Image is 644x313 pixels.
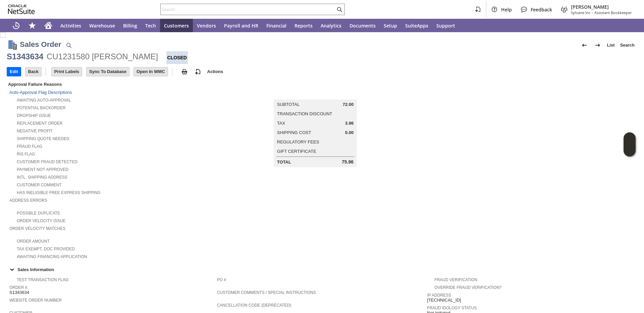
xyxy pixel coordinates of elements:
[123,22,137,29] span: Billing
[9,298,62,303] a: Website Order Number
[277,102,300,107] a: Subtotal
[321,22,341,29] span: Analytics
[17,129,53,133] a: Negative Profit
[594,10,632,15] span: Assistant Bookkeeper
[624,132,636,156] iframe: Click here to launch Oracle Guided Learning Help Panel
[17,211,60,215] a: Possible Duplicate
[134,67,168,76] input: Open In WMC
[7,265,635,274] div: Sales Information
[436,22,455,29] span: Support
[180,68,189,76] img: print.svg
[277,160,291,165] a: Total
[17,190,100,195] a: Has Ineligible Free Express Shipping
[205,69,226,74] a: Actions
[604,40,618,51] a: List
[217,277,226,282] a: PO #
[427,293,451,298] a: IP Address
[12,21,20,29] svg: Recent Records
[9,198,47,203] a: Address Errors
[17,113,51,118] a: Dropship Issue
[277,130,311,135] a: Shipping Cost
[7,265,637,274] td: Sales Information
[7,51,43,62] div: S1343634
[85,19,119,32] a: Warehouse
[7,80,214,88] div: Approval Failure Reasons
[17,183,62,187] a: Customer Comment
[65,41,73,49] img: Quick Find
[119,19,141,32] a: Billing
[17,254,87,259] a: Awaiting Financing Application
[9,90,72,95] a: Auto-Approval Flag Descriptions
[345,19,380,32] a: Documents
[161,5,335,13] input: Search
[317,19,345,32] a: Analytics
[345,130,354,135] span: 0.00
[17,144,42,149] a: Fraud Flag
[47,51,158,62] div: CU1231580 [PERSON_NAME]
[28,21,36,29] svg: Shortcuts
[580,41,588,49] img: Previous
[141,19,160,32] a: Tech
[8,5,35,14] svg: logo
[294,22,313,29] span: Reports
[17,98,71,103] a: Awaiting Auto-Approval
[166,51,188,64] div: Closed
[401,19,432,32] a: SuiteApps
[262,19,290,32] a: Financial
[290,19,317,32] a: Reports
[17,106,66,110] a: Potential Backorder
[17,160,77,164] a: Customer Fraud Detected
[274,89,357,100] caption: Summary
[194,68,202,76] img: add-record.svg
[160,19,193,32] a: Customers
[343,102,354,107] span: 72.00
[17,167,68,172] a: Payment not approved
[17,239,50,244] a: Order Amount
[220,19,262,32] a: Payroll and HR
[217,303,291,308] a: Cancellation Code (deprecated)
[501,6,512,13] span: Help
[20,39,61,50] h1: Sales Order
[52,67,82,76] input: Print Labels
[9,290,29,295] span: S1343634
[87,67,129,76] input: Sync To Database
[571,4,632,10] span: [PERSON_NAME]
[434,277,477,282] a: Fraud Verification
[342,159,354,165] span: 75.96
[592,10,593,15] span: -
[427,306,477,310] a: Fraud Idology Status
[594,41,602,49] img: Next
[9,285,27,290] a: Order #
[145,22,156,29] span: Tech
[380,19,401,32] a: Setup
[434,285,501,290] a: Override Fraud Verification?
[17,121,62,126] a: Replacement Order
[17,218,65,223] a: Order Velocity Issue
[432,19,459,32] a: Support
[266,22,286,29] span: Financial
[217,290,316,295] a: Customer Comments / Special Instructions
[197,22,216,29] span: Vendors
[335,5,343,13] svg: Search
[277,139,319,144] a: Regulatory Fees
[350,22,376,29] span: Documents
[345,121,354,126] span: 3.96
[164,22,189,29] span: Customers
[277,111,332,116] a: Transaction Discount
[60,22,81,29] span: Activities
[17,136,69,141] a: Shipping Quote Needed
[56,19,85,32] a: Activities
[384,22,397,29] span: Setup
[17,175,67,180] a: Intl. Shipping Address
[224,22,258,29] span: Payroll and HR
[89,22,115,29] span: Warehouse
[624,145,636,157] span: Oracle Guided Learning Widget. To move around, please hold and drag
[571,10,590,15] span: Sylvane Inc
[277,121,285,126] a: Tax
[531,6,552,13] span: Feedback
[17,152,35,156] a: RIS flag
[9,226,65,231] a: Order Velocity Matches
[17,247,75,251] a: Tax Exempt. Doc Provided
[8,19,24,32] a: Recent Records
[40,19,56,32] a: Home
